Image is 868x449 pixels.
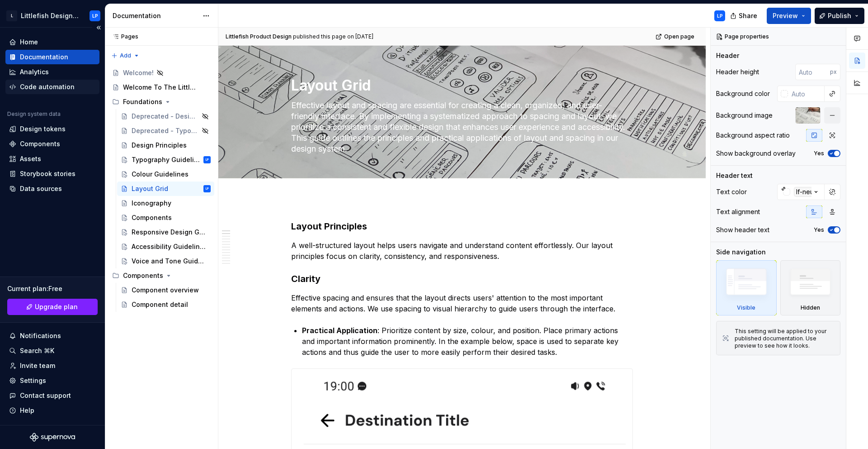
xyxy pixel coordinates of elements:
div: Components [108,268,214,283]
div: Components [20,139,60,148]
div: Littlefish Design System [21,11,79,20]
button: Preview [767,8,811,24]
span: Add [120,52,131,59]
a: Voice and Tone Guidelines [117,254,214,268]
a: Deprecated - Design tokens [117,109,214,124]
div: Help [20,406,34,415]
button: Publish [815,8,864,24]
h3: Layout Principles [291,220,633,233]
strong: Practical Application [302,326,377,335]
a: Open page [653,30,698,43]
a: Documentation [5,50,99,64]
a: Analytics [5,65,99,79]
div: Design tokens [20,124,66,134]
div: Design system data [7,110,61,118]
a: Iconography [117,196,214,210]
div: Foundations [108,95,214,109]
a: Upgrade plan [7,299,98,315]
p: A well-structured layout helps users navigate and understand content effortlessly. Our layout pri... [291,240,633,262]
div: Design Principles [132,141,187,150]
input: Auto [795,64,830,80]
a: Accessibility Guidelines [117,239,214,254]
div: lf-neutral/0 [794,187,831,197]
div: LP [206,184,209,193]
div: Typography Guidelines [132,155,202,164]
div: Components [123,271,163,280]
a: Welcome! [108,66,214,80]
div: Side navigation [716,248,766,257]
a: Typography GuidelinesLP [117,153,214,167]
div: Component overview [132,286,199,295]
button: Notifications [5,329,99,343]
svg: Supernova Logo [30,433,75,442]
div: Hidden [801,304,820,311]
div: Contact support [20,391,71,400]
a: Component overview [117,283,214,297]
button: Contact support [5,388,99,403]
div: Visible [737,304,755,311]
div: Header text [716,171,753,180]
button: Add [108,49,142,62]
a: Design tokens [5,122,99,136]
div: Pages [108,33,138,40]
div: Settings [20,376,46,385]
p: px [830,68,837,76]
div: Header [716,51,739,60]
div: Hidden [780,260,841,315]
a: Component detail [117,297,214,312]
label: Yes [814,226,824,234]
a: Layout GridLP [117,182,214,196]
textarea: Effective layout and spacing are essential for creating a clean, organized, and user-friendly int... [289,98,631,156]
a: Code automation [5,80,99,94]
div: Data sources [20,184,62,193]
div: Code automation [20,82,75,91]
span: Upgrade plan [35,302,78,311]
div: Components [132,213,172,222]
button: Collapse sidebar [92,21,105,34]
label: Yes [814,150,824,157]
div: Documentation [113,11,198,20]
div: LP [92,12,98,19]
a: Home [5,35,99,49]
div: Deprecated - Typography [132,126,199,135]
div: Layout Grid [132,184,168,193]
div: Notifications [20,331,61,340]
div: Background color [716,89,770,98]
a: Responsive Design Guidelines [117,225,214,239]
div: Page tree [108,66,214,312]
button: Help [5,403,99,418]
div: Show header text [716,225,769,234]
div: Current plan : Free [7,284,98,293]
div: Home [20,38,38,47]
textarea: Layout Grid [289,75,631,96]
div: Assets [20,154,41,163]
div: Show background overlay [716,149,796,158]
div: Voice and Tone Guidelines [132,257,206,266]
a: Settings [5,373,99,388]
div: Search ⌘K [20,346,54,355]
p: Effective spacing and ensures that the layout directs users' attention to the most important elem... [291,292,633,314]
span: Share [739,11,757,20]
span: Preview [773,11,798,20]
button: LLittlefish Design SystemLP [2,6,103,25]
a: Components [117,210,214,225]
div: Welcome To The Littlefish Design System [123,83,198,92]
div: Analytics [20,67,49,76]
button: Search ⌘K [5,344,99,358]
button: lf-neutral/0 [777,184,825,200]
div: L [6,10,17,21]
p: : Prioritize content by size, colour, and position. Place primary actions and important informati... [302,325,633,358]
div: LP [206,155,209,164]
div: Background image [716,111,773,120]
a: Storybook stories [5,167,99,181]
div: Foundations [123,97,162,106]
div: Header height [716,67,759,76]
a: Invite team [5,358,99,373]
a: Design Principles [117,138,214,153]
div: Colour Guidelines [132,170,189,179]
div: Invite team [20,361,55,370]
div: This setting will be applied to your published documentation. Use preview to see how it looks. [735,328,835,349]
div: Documentation [20,53,68,62]
div: Welcome! [123,68,154,77]
div: Background aspect ratio [716,131,790,140]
